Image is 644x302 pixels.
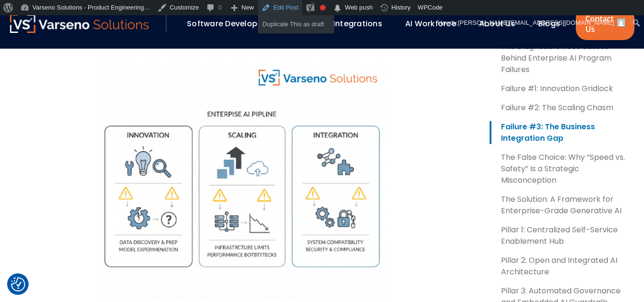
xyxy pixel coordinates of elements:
a: System Integrations [301,18,382,29]
img: Varseno Solutions [99,62,385,300]
a: The False Choice: Why “Speed vs. Safety” Is a Strategic Misconception [490,152,634,186]
a: The Diagnosis: 3 Root Causes Behind Enterprise AI Program Failures [490,41,634,75]
button: Cookie Settings [11,277,25,292]
a: Pillar 2: Open and Integrated AI Architecture [490,255,634,278]
img: Varseno Solutions – Product Engineering & IT Services [10,14,149,33]
a: Failure #3: The Business Integration Gap [490,121,634,144]
span: [PERSON_NAME][EMAIL_ADDRESS][DOMAIN_NAME] [458,19,614,26]
div: Software Development [182,16,292,32]
span:  [333,1,342,15]
img: Revisit consent button [11,277,25,292]
div: System Integrations [296,16,396,32]
a: Howdy, [434,15,629,31]
a: Failure #1: Innovation Gridlock [490,83,634,94]
a: AI Workforce [405,18,456,29]
a: Duplicate This as draft [258,18,334,31]
a: The Solution: A Framework for Enterprise-Grade Generative AI [490,194,634,217]
a: Software Development [187,18,278,29]
a: Pillar 1: Centralized Self-Service Enablement Hub [490,224,634,247]
div: AI Workforce [400,16,470,32]
a: Failure #2: The Scaling Chasm [490,102,634,114]
a: Varseno Solutions – Product Engineering & IT Services [10,14,149,33]
div: Focus keyphrase not set [320,5,326,10]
